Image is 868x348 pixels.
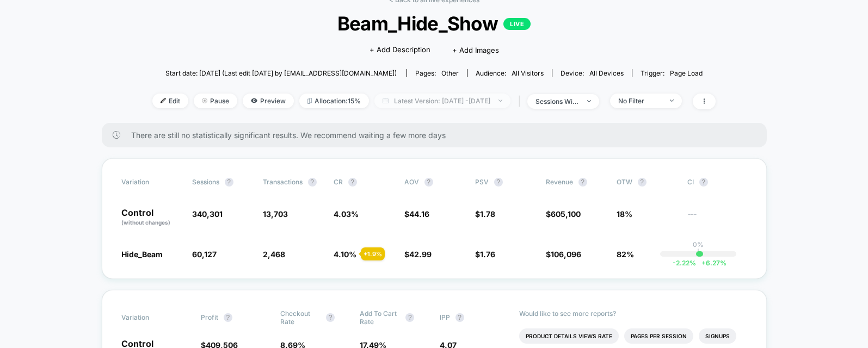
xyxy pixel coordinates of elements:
[587,100,591,102] img: end
[519,309,747,318] p: Would like to see more reports?
[334,209,359,219] span: 4.03 %
[225,178,233,187] button: ?
[121,208,181,227] p: Control
[441,69,459,77] span: other
[348,178,357,187] button: ?
[192,209,223,219] span: 340,301
[480,209,495,219] span: 1.78
[361,247,385,260] div: + 1.9 %
[404,209,429,219] span: $
[475,250,495,259] span: $
[578,178,587,187] button: ?
[161,98,166,103] img: edit
[308,178,317,187] button: ?
[263,178,303,186] span: Transactions
[546,209,581,219] span: $
[475,209,495,219] span: $
[546,178,573,186] span: Revenue
[617,250,634,259] span: 82%
[687,178,747,187] span: CI
[224,313,232,322] button: ?
[535,97,579,105] div: sessions with impression
[687,211,747,227] span: ---
[121,250,163,259] span: Hide_Beam
[455,313,464,322] button: ?
[551,250,581,259] span: 106,096
[334,250,356,259] span: 4.10 %
[192,178,219,186] span: Sessions
[670,100,674,102] img: end
[424,178,433,187] button: ?
[697,248,699,257] p: |
[641,69,703,77] div: Trigger:
[546,250,581,259] span: $
[552,69,632,77] span: Device:
[618,97,662,105] div: No Filter
[405,313,414,322] button: ?
[516,94,527,109] span: |
[624,328,693,344] li: Pages Per Session
[498,100,502,102] img: end
[152,94,188,108] span: Edit
[475,178,489,186] span: PSV
[121,309,181,326] span: Variation
[670,69,703,77] span: Page Load
[334,178,343,186] span: CR
[280,309,321,326] span: Checkout Rate
[192,250,217,259] span: 60,127
[696,259,727,267] span: 6.27 %
[404,250,432,259] span: $
[589,69,624,77] span: all devices
[699,328,736,344] li: Signups
[617,178,676,187] span: OTW
[699,178,708,187] button: ?
[409,250,432,259] span: 42.99
[121,178,181,187] span: Variation
[121,219,170,226] span: (without changes)
[201,313,218,321] span: Profit
[202,98,207,103] img: end
[551,209,581,219] span: 605,100
[480,250,495,259] span: 1.76
[503,18,531,30] p: LIVE
[370,45,430,55] span: + Add Description
[512,69,544,77] span: All Visitors
[374,94,510,108] span: Latest Version: [DATE] - [DATE]
[415,69,459,77] div: Pages:
[673,259,696,267] span: -2.22 %
[404,178,419,186] span: AOV
[299,94,369,108] span: Allocation: 15%
[409,209,429,219] span: 44.16
[452,46,499,54] span: + Add Images
[494,178,503,187] button: ?
[693,240,704,248] p: 0%
[194,94,237,108] span: Pause
[383,98,389,103] img: calendar
[263,250,285,259] span: 2,468
[638,178,647,187] button: ?
[440,313,450,321] span: IPP
[243,94,294,108] span: Preview
[181,12,688,35] span: Beam_Hide_Show
[326,313,335,322] button: ?
[617,209,632,219] span: 18%
[131,130,745,140] span: There are still no statistically significant results. We recommend waiting a few more days
[307,98,312,104] img: rebalance
[165,69,397,77] span: Start date: [DATE] (Last edit [DATE] by [EMAIL_ADDRESS][DOMAIN_NAME])
[476,69,544,77] div: Audience:
[701,259,706,267] span: +
[263,209,288,219] span: 13,703
[360,309,400,326] span: Add To Cart Rate
[519,328,619,344] li: Product Details Views Rate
